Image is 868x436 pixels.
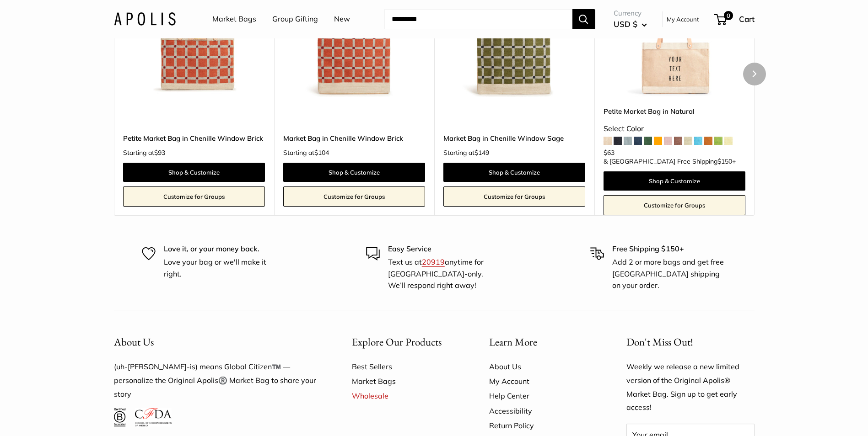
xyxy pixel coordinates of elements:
[604,195,745,215] a: Customize for Groups
[474,149,489,157] span: $149
[123,133,265,144] a: Petite Market Bag in Chenille Window Brick
[114,12,176,26] img: Apolis
[114,360,320,401] p: (uh-[PERSON_NAME]-is) means Global Citizen™️ — personalize the Original Apolis®️ Market Bag to sh...
[572,9,595,29] button: Search
[443,133,585,144] a: Market Bag in Chenille Window Sage
[443,163,585,182] a: Shop & Customize
[723,11,733,20] span: 0
[114,408,126,426] img: Certified B Corporation
[612,256,727,292] p: Add 2 or more bags and get free [GEOGRAPHIC_DATA] shipping on your order.
[212,12,256,26] a: Market Bags
[272,12,318,26] a: Group Gifting
[352,388,457,403] a: Wholesale
[443,149,489,156] span: Starting at
[604,106,745,117] a: Petite Market Bag in Natural
[626,360,755,415] p: Weekly we release a new limited version of the Original Apolis® Market Bag. Sign up to get early ...
[7,401,98,429] iframe: Sign Up via Text for Offers
[715,12,755,27] a: 0 Cart
[352,359,457,374] a: Best Sellers
[489,404,594,418] a: Accessibility
[489,418,594,433] a: Return Policy
[123,186,265,207] a: Customize for Groups
[604,171,745,191] a: Shop & Customize
[114,335,154,349] span: About Us
[489,374,594,388] a: My Account
[283,163,425,182] a: Shop & Customize
[352,335,442,349] span: Explore Our Products
[614,17,647,32] button: USD $
[489,359,594,374] a: About Us
[489,335,537,349] span: Learn More
[717,157,732,165] span: $150
[388,256,502,292] p: Text us at anytime for [GEOGRAPHIC_DATA]-only. We’ll respond right away!
[352,374,457,388] a: Market Bags
[604,149,615,157] span: $63
[489,388,594,403] a: Help Center
[135,408,171,426] img: Council of Fashion Designers of America Member
[612,243,727,255] p: Free Shipping $150+
[614,7,647,20] span: Currency
[739,14,755,24] span: Cart
[283,133,425,144] a: Market Bag in Chenille Window Brick
[123,149,165,156] span: Starting at
[422,257,445,266] a: 20919
[283,186,425,207] a: Customize for Groups
[489,333,594,351] button: Learn More
[604,122,745,136] div: Select Color
[334,12,350,26] a: New
[604,158,736,165] span: & [GEOGRAPHIC_DATA] Free Shipping +
[114,333,320,351] button: About Us
[314,149,329,157] span: $104
[164,256,278,280] p: Love your bag or we'll make it right.
[384,9,572,29] input: Search...
[283,149,329,156] span: Starting at
[626,333,755,351] p: Don't Miss Out!
[154,149,165,157] span: $93
[743,63,766,85] button: Next
[667,14,699,25] a: My Account
[614,19,637,29] span: USD $
[123,163,265,182] a: Shop & Customize
[352,333,457,351] button: Explore Our Products
[443,186,585,207] a: Customize for Groups
[388,243,502,255] p: Easy Service
[164,243,278,255] p: Love it, or your money back.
